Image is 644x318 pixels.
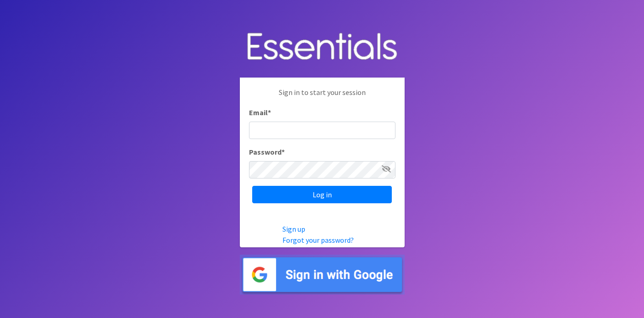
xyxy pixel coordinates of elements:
[281,147,285,156] abbr: required
[249,87,395,107] p: Sign in to start your session
[240,23,405,71] img: Human Essentials
[240,255,405,295] img: Sign in with Google
[282,224,305,234] a: Sign up
[282,235,354,245] a: Forgot your password?
[252,186,392,203] input: Log in
[249,146,285,157] label: Password
[249,107,271,118] label: Email
[268,108,271,117] abbr: required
